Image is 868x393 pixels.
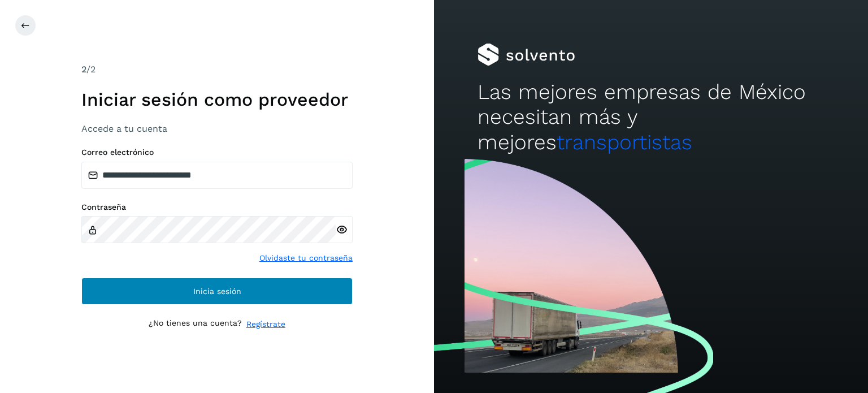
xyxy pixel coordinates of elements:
[81,63,353,76] div: /2
[259,252,353,264] a: Olvidaste tu contraseña
[81,89,353,110] h1: Iniciar sesión como proveedor
[81,202,353,212] label: Contraseña
[81,123,353,134] h3: Accede a tu cuenta
[149,318,242,330] p: ¿No tienes una cuenta?
[193,287,241,295] span: Inicia sesión
[557,130,692,154] span: transportistas
[81,278,353,305] button: Inicia sesión
[81,64,86,75] span: 2
[478,80,824,155] h2: Las mejores empresas de México necesitan más y mejores
[246,318,285,330] a: Regístrate
[81,148,353,157] label: Correo electrónico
